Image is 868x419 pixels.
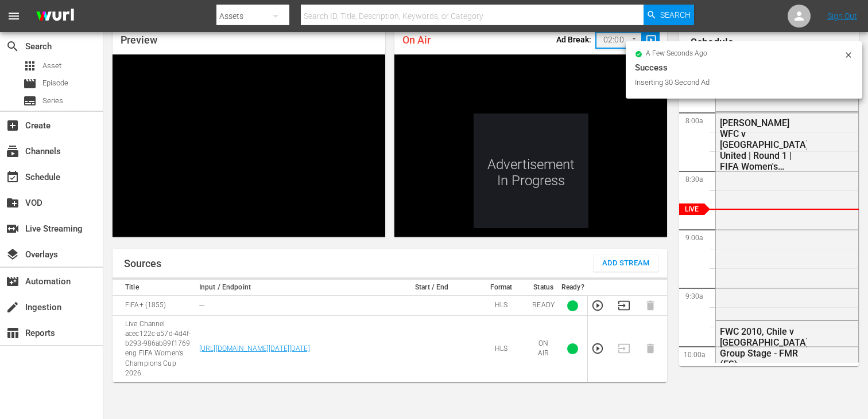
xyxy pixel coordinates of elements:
[635,77,841,88] div: Inserting 30 Second Ad
[402,34,431,46] span: On Air
[474,316,529,382] td: HLS
[6,119,20,132] span: Create
[6,222,20,236] span: Live Streaming
[28,3,83,30] img: ans4CAIJ8jUAAAAAAAAAAAAAAAAAAAAAAAAgQb4GAAAAAAAAAAAAAAAAAAAAAAAAJMjXAAAAAAAAAAAAAAAAAAAAAAAAgAT5G...
[645,34,658,47] span: slideshow_sharp
[6,144,20,158] span: Channels
[42,95,63,107] span: Series
[591,342,604,355] button: Preview Stream
[6,196,20,210] span: VOD
[23,94,37,108] span: Series
[6,300,20,314] span: Ingestion
[23,77,37,91] span: Episode
[618,299,630,312] button: Transition
[121,34,157,46] span: Preview
[199,344,310,353] a: [URL][DOMAIN_NAME][DATE][DATE]
[23,59,37,73] span: Asset
[660,5,691,25] span: Search
[113,280,196,296] th: Title
[474,280,529,296] th: Format
[113,296,196,316] td: FIFA+ (1855)
[6,248,20,261] span: Overlays
[635,61,853,75] div: Success
[591,299,604,312] button: Preview Stream
[390,280,474,296] th: Start / End
[529,280,558,296] th: Status
[474,113,588,228] div: Advertisement In Progress
[529,316,558,382] td: ON AIR
[6,326,20,340] span: Reports
[602,257,650,270] span: Add Stream
[394,54,667,237] div: Video Player
[720,326,807,370] div: FWC 2010, Chile v [GEOGRAPHIC_DATA], Group Stage - FMR (ES)
[196,296,390,316] td: ---
[113,316,196,382] td: Live Channel acec122c-a57d-4d4f-b293-986ab89f1769 eng FIFA Women’s Champions Cup 2026
[6,170,20,184] span: Schedule
[558,280,588,296] th: Ready?
[720,118,807,172] div: [PERSON_NAME] WFC v [GEOGRAPHIC_DATA] United | Round 1 | FIFA Women's Champions Cup 2026™ (ES)
[595,29,642,51] div: 02:00
[7,9,21,23] span: menu
[474,296,529,316] td: HLS
[6,40,20,53] span: Search
[113,54,385,237] div: Video Player
[42,60,61,72] span: Asset
[594,254,658,272] button: Add Stream
[556,35,591,44] p: Ad Break:
[6,275,20,288] span: Automation
[529,296,558,316] td: READY
[124,258,161,269] h1: Sources
[644,5,694,25] button: Search
[646,49,707,58] span: a few seconds ago
[691,37,859,48] h1: Schedule
[42,77,68,89] span: Episode
[196,280,390,296] th: Input / Endpoint
[827,11,857,21] a: Sign Out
